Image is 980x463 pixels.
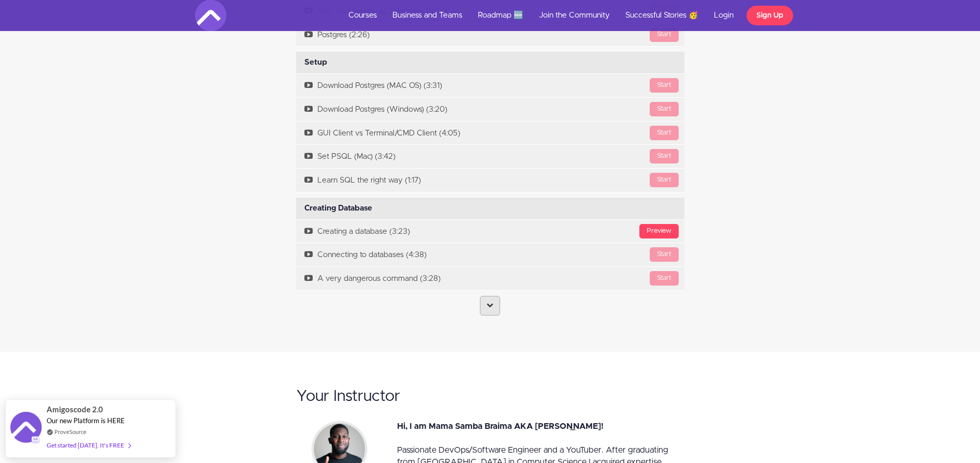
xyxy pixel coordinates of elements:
a: StartA very dangerous command (3:28) [296,267,684,290]
a: StartDownload Postgres (Windows) (3:20) [296,98,684,121]
a: Sign Up [747,6,793,25]
div: Get started [DATE]. It's FREE [47,439,130,451]
a: StartPostgres (2:26) [296,23,684,47]
div: Start [650,271,679,286]
div: Start [650,126,679,140]
div: Creating Database [296,198,684,219]
div: Start [650,149,679,163]
span: Amigoscode 2.0 [47,404,103,415]
a: StartLearn SQL the right way (1:17) [296,169,684,192]
a: ProveSource [54,427,86,436]
div: Start [650,102,679,116]
div: Start [650,27,679,42]
div: Start [650,247,679,262]
a: PreviewCreating a database (3:23) [296,220,684,243]
div: Start [650,78,679,93]
div: Setup [296,52,684,73]
h2: Your Instructor [296,388,684,405]
a: StartGUI Client vs Terminal/CMD Client (4:05) [296,122,684,145]
a: StartConnecting to databases (4:38) [296,243,684,266]
div: Preview [639,224,679,238]
span: Hi, I am Mama Samba Braima AKA [PERSON_NAME]! [397,422,604,430]
div: Start [650,173,679,187]
a: StartDownload Postgres (MAC OS) (3:31) [296,74,684,97]
img: provesource social proof notification image [10,412,41,445]
span: Our new Platform is HERE [47,416,125,425]
a: StartSet PSQL (Mac) (3:42) [296,145,684,168]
